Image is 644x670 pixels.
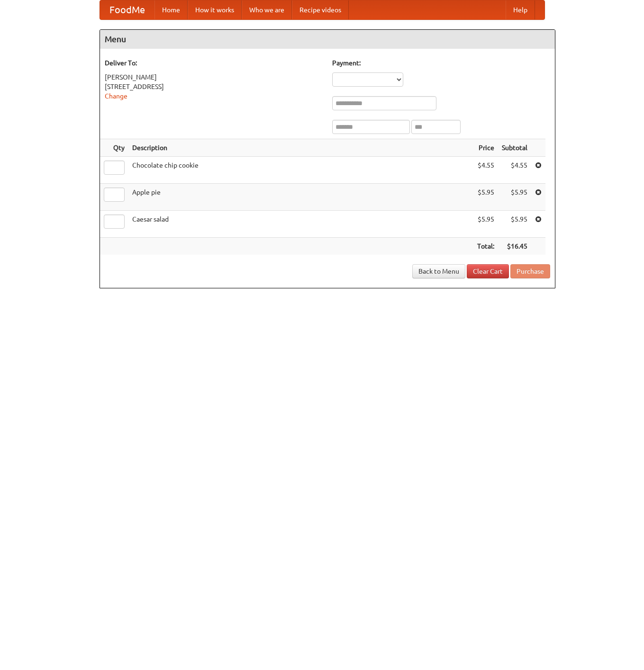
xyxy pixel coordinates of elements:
[100,30,555,49] h4: Menu
[188,0,242,19] a: How it works
[498,184,531,211] td: $5.95
[100,139,128,157] th: Qty
[412,264,465,278] a: Back to Menu
[473,157,498,184] td: $4.55
[473,184,498,211] td: $5.95
[506,0,535,19] a: Help
[498,139,531,157] th: Subtotal
[105,58,323,68] h5: Deliver To:
[128,157,473,184] td: Chocolate chip cookie
[100,0,154,19] a: FoodMe
[510,264,550,278] button: Purchase
[473,211,498,238] td: $5.95
[498,238,531,255] th: $16.45
[128,184,473,211] td: Apple pie
[292,0,349,19] a: Recipe videos
[467,264,509,278] a: Clear Cart
[154,0,188,19] a: Home
[332,58,550,68] h5: Payment:
[498,211,531,238] td: $5.95
[105,72,323,82] div: [PERSON_NAME]
[242,0,292,19] a: Who we are
[473,238,498,255] th: Total:
[128,139,473,157] th: Description
[105,92,127,100] a: Change
[105,82,323,91] div: [STREET_ADDRESS]
[498,157,531,184] td: $4.55
[473,139,498,157] th: Price
[128,211,473,238] td: Caesar salad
